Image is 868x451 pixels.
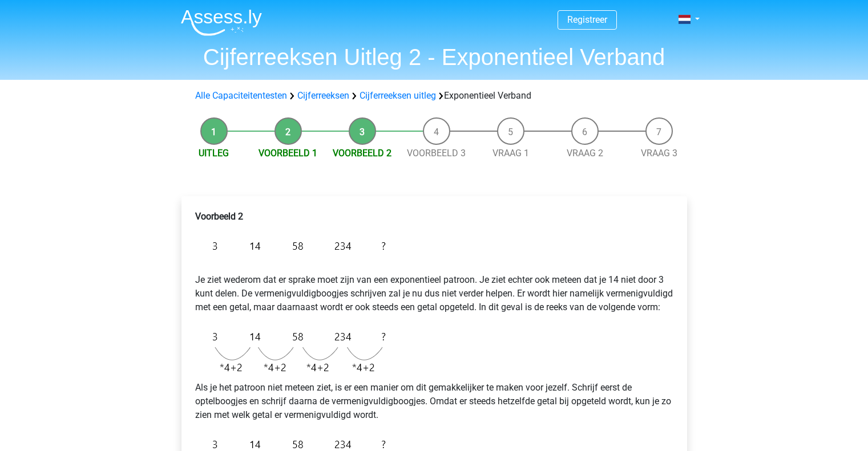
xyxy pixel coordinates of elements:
[195,323,391,381] img: Exponential_Example_2_2.png
[297,90,349,101] a: Cijferreeksen
[360,90,436,101] a: Cijferreeksen uitleg
[195,259,673,314] p: Je ziet wederom dat er sprake moet zijn van een exponentieel patroon. Je ziet echter ook meteen d...
[195,233,391,259] img: Exponential_Example_2_1.png
[195,90,287,101] a: Alle Capaciteitentesten
[567,14,607,25] a: Registreer
[567,148,603,159] a: Vraag 2
[407,148,466,159] a: Voorbeeld 3
[195,211,243,222] b: Voorbeeld 2
[181,9,262,36] img: Assessly
[259,148,317,159] a: Voorbeeld 1
[333,148,391,159] a: Voorbeeld 2
[641,148,677,159] a: Vraag 3
[191,89,678,103] div: Exponentieel Verband
[195,381,673,422] p: Als je het patroon niet meteen ziet, is er een manier om dit gemakkelijker te maken voor jezelf. ...
[199,148,229,159] a: Uitleg
[492,148,529,159] a: Vraag 1
[172,43,697,71] h1: Cijferreeksen Uitleg 2 - Exponentieel Verband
